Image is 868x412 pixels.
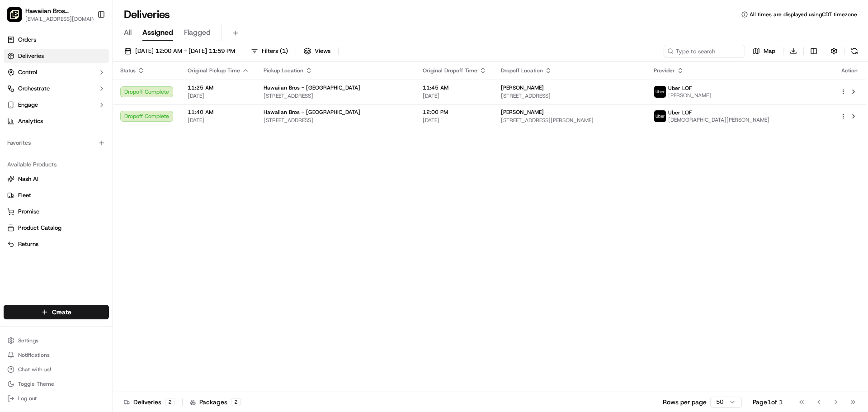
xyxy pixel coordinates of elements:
span: Original Dropoff Time [423,67,477,74]
button: Toggle Theme [4,378,109,390]
span: 11:40 AM [188,109,249,116]
span: Engage [18,101,38,109]
a: Orders [4,33,109,47]
span: Product Catalog [18,224,61,232]
span: Chat with us! [18,366,51,373]
div: Favorites [4,136,109,150]
a: Promise [7,208,105,216]
span: [PERSON_NAME] [501,109,544,116]
span: 11:45 AM [423,84,486,91]
span: Dropoff Location [501,67,543,74]
span: Deliveries [18,52,44,60]
span: 12:00 PM [423,109,486,116]
span: Control [18,68,37,76]
button: Hawaiian Bros (Bentonville_Regional Airport Blvd)Hawaiian Bros ([GEOGRAPHIC_DATA])[EMAIL_ADDRESS]... [4,4,94,25]
div: Page 1 of 1 [753,398,783,407]
span: Fleet [18,191,31,199]
span: Map [764,47,775,55]
span: Provider [654,67,675,74]
span: [STREET_ADDRESS] [264,92,408,99]
button: Returns [4,237,109,251]
span: [STREET_ADDRESS][PERSON_NAME] [501,117,640,124]
span: Promise [18,208,39,216]
button: Nash AI [4,172,109,186]
span: [STREET_ADDRESS] [264,117,408,124]
span: Log out [18,395,37,402]
span: Hawaiian Bros - [GEOGRAPHIC_DATA] [264,84,360,91]
span: ( 1 ) [280,47,288,55]
span: [DATE] [188,117,249,124]
button: Settings [4,334,109,347]
button: Control [4,65,109,80]
div: 2 [165,398,175,406]
span: Orders [18,36,36,44]
span: Analytics [18,117,43,125]
div: Deliveries [124,398,175,407]
button: [DATE] 12:00 AM - [DATE] 11:59 PM [120,45,239,57]
span: Toggle Theme [18,380,54,388]
a: Fleet [7,191,105,199]
span: Pickup Location [264,67,303,74]
span: Orchestrate [18,85,50,93]
p: Rows per page [663,398,707,407]
button: [EMAIL_ADDRESS][DOMAIN_NAME] [25,15,102,23]
div: Packages [190,398,241,407]
button: Orchestrate [4,81,109,96]
span: [STREET_ADDRESS] [501,92,640,99]
span: Notifications [18,351,50,359]
span: Returns [18,240,38,248]
div: Available Products [4,157,109,172]
button: Engage [4,98,109,112]
h1: Deliveries [124,7,170,22]
span: Original Pickup Time [188,67,240,74]
span: Filters [262,47,288,55]
span: [DATE] [188,92,249,99]
div: Action [840,67,859,74]
a: Returns [7,240,105,248]
button: Chat with us! [4,363,109,376]
span: [DATE] [423,92,486,99]
button: Product Catalog [4,221,109,235]
img: Hawaiian Bros (Bentonville_Regional Airport Blvd) [7,7,22,22]
span: [PERSON_NAME] [501,84,544,91]
span: Hawaiian Bros - [GEOGRAPHIC_DATA] [264,109,360,116]
span: All [124,27,132,38]
span: Status [120,67,136,74]
button: Views [300,45,335,57]
span: 11:25 AM [188,84,249,91]
span: Nash AI [18,175,38,183]
button: Create [4,305,109,319]
span: Settings [18,337,38,344]
input: Type to search [664,45,745,57]
span: Flagged [184,27,211,38]
button: Notifications [4,349,109,361]
img: uber-new-logo.jpeg [654,86,666,98]
button: Refresh [848,45,861,57]
a: Nash AI [7,175,105,183]
span: [PERSON_NAME] [668,92,711,99]
button: Map [749,45,779,57]
div: 2 [231,398,241,406]
a: Deliveries [4,49,109,63]
button: Promise [4,204,109,219]
span: [DATE] [423,117,486,124]
span: All times are displayed using CDT timezone [750,11,857,18]
button: Log out [4,392,109,405]
a: Analytics [4,114,109,128]
button: Filters(1) [247,45,292,57]
span: [DATE] 12:00 AM - [DATE] 11:59 PM [135,47,235,55]
span: Create [52,308,71,317]
span: Uber LOF [668,85,692,92]
a: Product Catalog [7,224,105,232]
button: Fleet [4,188,109,203]
span: Assigned [142,27,173,38]
span: Views [315,47,330,55]
span: [DEMOGRAPHIC_DATA][PERSON_NAME] [668,116,769,123]
button: Hawaiian Bros ([GEOGRAPHIC_DATA]) [25,6,92,15]
img: uber-new-logo.jpeg [654,110,666,122]
span: Uber LOF [668,109,692,116]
